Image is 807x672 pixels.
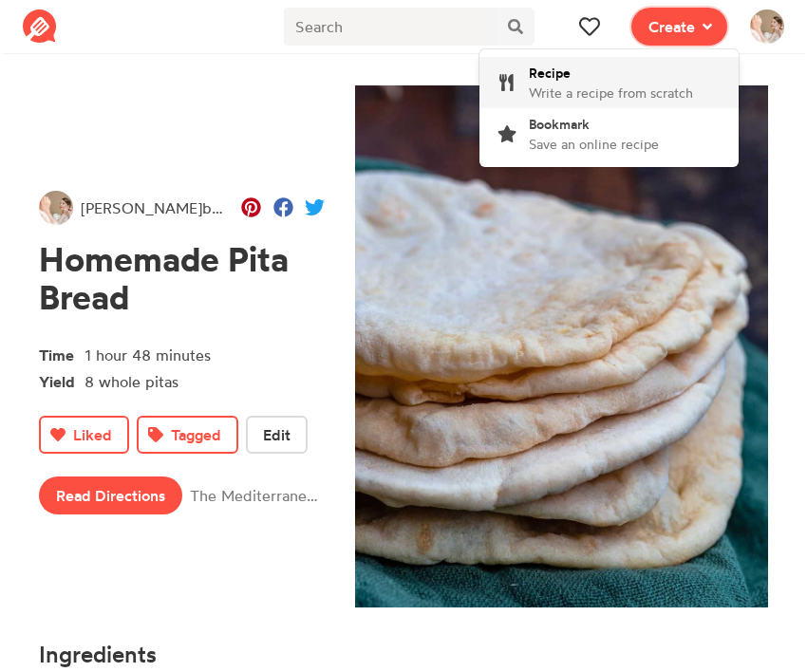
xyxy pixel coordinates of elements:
span: bookmarked [202,198,289,217]
a: RecipeWrite a recipe from scratch [479,57,739,108]
span: 1 hour 48 minutes [84,345,211,364]
a: [PERSON_NAME]bookmarked [39,191,230,225]
button: Create [631,8,727,46]
span: Edit [263,423,291,446]
img: User's avatar [750,9,784,44]
input: Search [284,8,496,46]
span: Yield [39,366,84,393]
span: The Mediterranean Dish [190,484,325,507]
span: Liked [73,423,112,446]
button: Tagged [137,416,238,454]
h4: Ingredients [39,642,517,667]
button: Liked [39,416,129,454]
a: Read Directions [39,476,182,514]
img: Recipe of Homemade Pita Bread saved by Grace Bish [355,85,768,607]
span: Save an online recipe [529,136,659,152]
img: Reciplate [23,9,57,44]
span: [PERSON_NAME] [81,196,230,219]
span: Time [39,340,84,366]
span: Create [648,15,695,38]
h1: Homemade Pita Bread [39,240,325,317]
span: Write a recipe from scratch [529,84,693,101]
button: Edit [246,416,308,454]
img: User's avatar [39,191,73,225]
span: 8 whole pitas [84,372,178,391]
span: Bookmark [529,116,590,132]
span: Recipe [529,65,571,81]
span: Tagged [171,423,221,446]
